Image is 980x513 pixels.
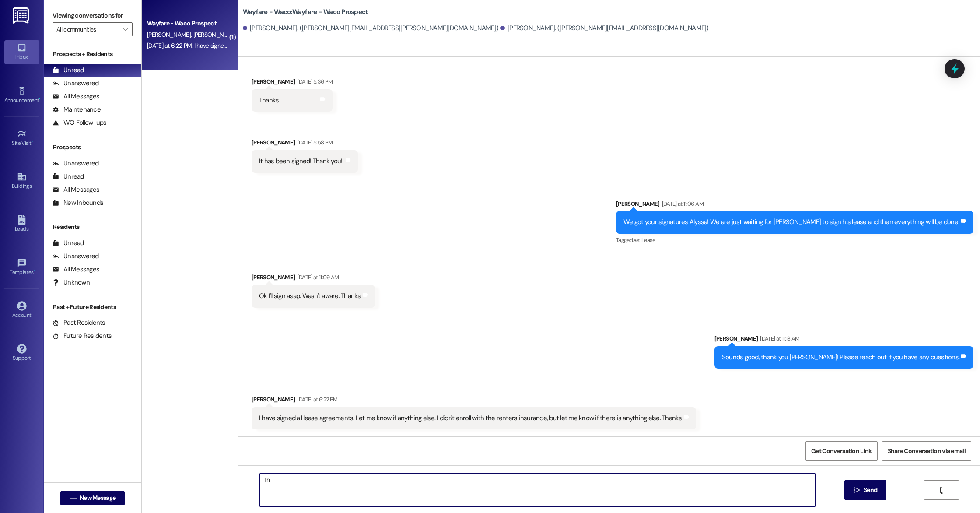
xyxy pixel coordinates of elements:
[52,265,99,274] div: All Messages
[52,105,101,114] div: Maintenance
[252,138,358,150] div: [PERSON_NAME]
[4,256,39,279] a: Templates •
[4,169,39,193] a: Buildings
[714,334,973,346] div: [PERSON_NAME]
[259,292,361,301] div: Ok I'll sign asap. Wasn't aware. Thanks
[52,331,112,341] div: Future Residents
[295,138,333,147] div: [DATE] 5:58 PM
[259,96,279,105] div: Thanks
[811,446,871,456] span: Get Conversation Link
[13,7,31,24] img: ResiDesk Logo
[805,441,877,461] button: Get Conversation Link
[4,299,39,322] a: Account
[295,395,338,404] div: [DATE] at 6:22 PM
[52,278,90,287] div: Unknown
[80,493,115,502] span: New Message
[34,268,35,274] span: •
[44,302,141,312] div: Past + Future Residents
[147,31,193,39] span: [PERSON_NAME]
[500,24,709,33] div: [PERSON_NAME]. ([PERSON_NAME][EMAIL_ADDRESS][DOMAIN_NAME])
[616,234,973,246] div: Tagged as:
[52,118,106,127] div: WO Follow-ups
[864,485,877,495] span: Send
[4,40,39,64] a: Inbox
[31,139,33,145] span: •
[147,19,228,28] div: Wayfare - Waco Prospect
[52,159,99,168] div: Unanswered
[4,212,39,236] a: Leads
[243,24,498,33] div: [PERSON_NAME]. ([PERSON_NAME][EMAIL_ADDRESS][PERSON_NAME][DOMAIN_NAME])
[39,96,40,102] span: •
[44,222,141,232] div: Residents
[758,334,799,343] div: [DATE] at 11:18 AM
[52,92,99,101] div: All Messages
[295,77,333,86] div: [DATE] 5:36 PM
[52,239,84,248] div: Unread
[623,218,959,227] div: We got your signatures Alyssa! We are just waiting for [PERSON_NAME] to sign his lease and then e...
[70,495,76,502] i: 
[193,31,237,39] span: [PERSON_NAME]
[123,26,128,33] i: 
[616,199,973,211] div: [PERSON_NAME]
[44,49,141,59] div: Prospects + Residents
[52,172,84,181] div: Unread
[4,126,39,150] a: Site Visit •
[844,480,887,500] button: Send
[44,143,141,152] div: Prospects
[52,79,99,88] div: Unanswered
[259,157,344,166] div: It has been signed! Thank you!!
[260,474,815,506] textarea: Th
[243,7,368,17] b: Wayfare - Waco: Wayfare - Waco Prospect
[52,318,105,327] div: Past Residents
[252,395,696,407] div: [PERSON_NAME]
[259,414,682,423] div: I have signed all lease agreements. Let me know if anything else. I didn't enroll with the renter...
[252,77,332,89] div: [PERSON_NAME]
[52,198,103,207] div: New Inbounds
[295,273,339,282] div: [DATE] at 11:09 AM
[888,446,966,456] span: Share Conversation via email
[52,185,99,194] div: All Messages
[882,441,971,461] button: Share Conversation via email
[722,353,959,362] div: Sounds good, thank you [PERSON_NAME]! Please reach out if you have any questions.
[252,273,375,285] div: [PERSON_NAME]
[4,341,39,365] a: Support
[938,487,945,494] i: 
[660,199,703,208] div: [DATE] at 11:06 AM
[147,42,579,49] div: [DATE] at 6:22 PM: I have signed all lease agreements. Let me know if anything else. I didn't enr...
[56,22,119,36] input: All communities
[60,491,125,505] button: New Message
[854,487,860,494] i: 
[52,9,133,22] label: Viewing conversations for
[52,252,99,261] div: Unanswered
[641,236,655,244] span: Lease
[52,66,84,75] div: Unread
